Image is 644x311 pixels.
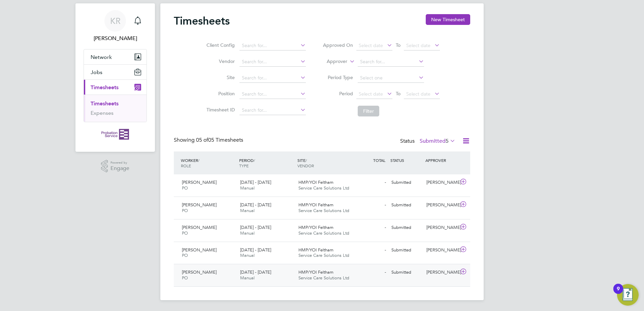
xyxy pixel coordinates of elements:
[91,100,119,107] a: Timesheets
[406,42,430,48] span: Select date
[359,91,383,97] span: Select date
[84,129,147,140] a: Go to home page
[298,247,333,253] span: HMP/YOI Feltham
[101,129,129,140] img: probationservice-logo-retina.png
[181,163,191,168] span: ROLE
[240,185,255,191] span: Manual
[323,74,353,80] label: Period Type
[298,185,349,191] span: Service Care Solutions Ltd
[204,58,235,64] label: Vendor
[84,95,147,122] div: Timesheets
[91,54,112,60] span: Network
[240,224,271,230] span: [DATE] - [DATE]
[84,65,147,79] button: Jobs
[323,42,353,48] label: Approved On
[446,138,449,144] span: 5
[297,163,314,168] span: VENDOR
[182,208,188,213] span: PO
[424,267,459,278] div: [PERSON_NAME]
[240,208,255,213] span: Manual
[305,158,307,163] span: /
[240,252,255,258] span: Manual
[389,245,424,256] div: Submitted
[298,275,349,281] span: Service Care Solutions Ltd
[394,41,402,49] span: To
[296,154,354,172] div: SITE
[298,252,349,258] span: Service Care Solutions Ltd
[298,202,333,208] span: HMP/YOI Feltham
[406,91,430,97] span: Select date
[254,158,255,163] span: /
[91,84,119,91] span: Timesheets
[204,107,235,113] label: Timesheet ID
[420,138,455,144] label: Submitted
[182,269,217,275] span: [PERSON_NAME]
[182,224,217,230] span: [PERSON_NAME]
[110,160,129,166] span: Powered by
[91,110,114,116] a: Expenses
[354,222,389,233] div: -
[91,69,102,75] span: Jobs
[424,222,459,233] div: [PERSON_NAME]
[204,42,235,48] label: Client Config
[182,185,188,191] span: PO
[389,200,424,211] div: Submitted
[182,252,188,258] span: PO
[389,177,424,188] div: Submitted
[179,154,237,172] div: WORKER
[84,80,147,95] button: Timesheets
[174,14,230,28] h2: Timesheets
[182,179,217,185] span: [PERSON_NAME]
[110,166,129,171] span: Engage
[358,73,424,83] input: Select one
[182,230,188,236] span: PO
[424,200,459,211] div: [PERSON_NAME]
[354,267,389,278] div: -
[204,74,235,80] label: Site
[389,267,424,278] div: Submitted
[240,179,271,185] span: [DATE] - [DATE]
[424,177,459,188] div: [PERSON_NAME]
[359,42,383,48] span: Select date
[204,91,235,97] label: Position
[182,275,188,281] span: PO
[354,177,389,188] div: -
[323,91,353,97] label: Period
[426,14,470,25] button: New Timesheet
[389,154,424,166] div: STATUS
[182,247,217,253] span: [PERSON_NAME]
[298,179,333,185] span: HMP/YOI Feltham
[394,89,402,98] span: To
[617,284,639,306] button: Open Resource Center, 9 new notifications
[239,41,306,50] input: Search for...
[298,269,333,275] span: HMP/YOI Feltham
[75,3,155,152] nav: Main navigation
[354,245,389,256] div: -
[240,247,271,253] span: [DATE] - [DATE]
[239,163,249,168] span: TYPE
[424,154,459,166] div: APPROVER
[317,58,347,65] label: Approver
[239,90,306,99] input: Search for...
[239,106,306,115] input: Search for...
[298,224,333,230] span: HMP/YOI Feltham
[84,34,147,42] span: Kirk Rogers
[240,269,271,275] span: [DATE] - [DATE]
[358,57,424,67] input: Search for...
[196,137,208,143] span: 05 of
[240,275,255,281] span: Manual
[196,137,243,143] span: 05 Timesheets
[400,137,457,146] div: Status
[389,222,424,233] div: Submitted
[298,208,349,213] span: Service Care Solutions Ltd
[182,202,217,208] span: [PERSON_NAME]
[354,200,389,211] div: -
[240,202,271,208] span: [DATE] - [DATE]
[198,158,199,163] span: /
[240,230,255,236] span: Manual
[424,245,459,256] div: [PERSON_NAME]
[174,137,245,144] div: Showing
[617,289,620,298] div: 9
[237,154,296,172] div: PERIOD
[358,106,379,116] button: Filter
